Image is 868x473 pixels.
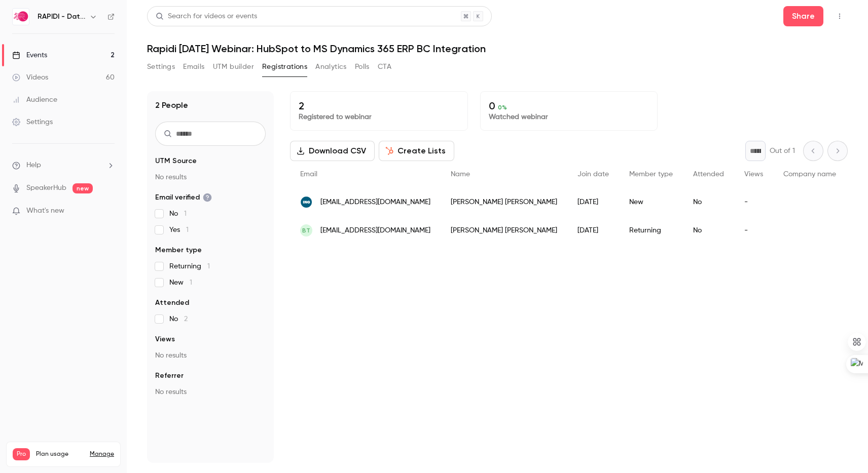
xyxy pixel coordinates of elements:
div: - [734,216,773,245]
span: 0 % [498,104,507,111]
div: Videos [12,72,48,83]
div: Events [12,50,47,60]
section: facet-groups [155,156,266,397]
span: Views [155,334,175,344]
span: Returning [169,261,210,271]
iframe: Noticeable Trigger [102,207,115,216]
span: Member type [155,245,202,255]
span: 2 [184,316,188,323]
span: Attended [693,171,724,178]
div: Search for videos or events [156,11,257,22]
span: Views [744,171,763,178]
span: Yes [169,225,189,235]
button: Settings [147,59,175,75]
button: Create Lists [379,141,454,161]
img: tab_keywords_by_traffic_grey.svg [101,59,109,67]
div: Returning [619,216,683,245]
span: Attended [155,298,189,308]
div: No [683,188,734,216]
p: No results [155,350,266,361]
a: SpeakerHub [26,183,66,193]
span: [EMAIL_ADDRESS][DOMAIN_NAME] [320,197,430,208]
span: Email [300,171,317,178]
img: RAPIDI - Data Integration Solutions [13,9,29,25]
span: Join date [577,171,609,178]
p: Watched webinar [489,112,649,122]
span: Plan usage [36,450,84,458]
div: [PERSON_NAME] [PERSON_NAME] [441,216,567,245]
span: Name [451,171,470,178]
button: UTM builder [213,59,254,75]
p: 2 [299,100,459,112]
p: 0 [489,100,649,112]
p: No results [155,172,266,182]
span: Referrer [155,371,184,381]
div: No [683,216,734,245]
div: [PERSON_NAME] [PERSON_NAME] [441,188,567,216]
a: Manage [90,450,114,458]
div: [DATE] [567,188,619,216]
span: Help [26,160,41,171]
span: Email verified [155,192,212,203]
img: website_grey.svg [16,26,24,34]
h1: Rapidi [DATE] Webinar: HubSpot to MS Dynamics 365 ERP BC Integration [147,43,848,55]
span: [EMAIL_ADDRESS][DOMAIN_NAME] [320,225,430,236]
div: Audience [12,95,57,105]
h1: 2 People [155,99,188,111]
span: No [169,314,188,324]
button: Registrations [262,59,307,75]
img: logo_orange.svg [16,16,24,24]
p: No results [155,387,266,397]
img: tab_domain_overview_orange.svg [27,59,35,67]
div: Settings [12,117,53,127]
button: Download CSV [290,141,375,161]
span: 1 [207,263,210,270]
button: CTA [378,59,391,75]
div: New [619,188,683,216]
div: - [734,188,773,216]
span: 1 [184,210,187,217]
span: UTM Source [155,156,197,166]
button: Polls [355,59,370,75]
h6: RAPIDI - Data Integration Solutions [38,12,85,22]
p: Registered to webinar [299,112,459,122]
img: ing.dk [300,196,312,208]
span: No [169,209,187,219]
div: Keywords by Traffic [112,60,171,66]
div: Domain Overview [39,60,91,66]
span: new [73,183,93,193]
span: Pro [13,448,30,460]
div: Domain: [DOMAIN_NAME] [26,26,112,34]
div: [DATE] [567,216,619,245]
div: v 4.0.25 [28,16,50,24]
span: What's new [26,206,64,216]
span: Member type [629,171,673,178]
span: 1 [190,279,192,286]
span: Company name [783,171,836,178]
span: New [169,278,192,288]
button: Share [783,6,823,26]
p: Out of 1 [770,146,795,156]
span: 1 [186,226,189,233]
button: Emails [183,59,204,75]
li: help-dropdown-opener [12,160,115,171]
span: BT [302,226,310,235]
button: Analytics [315,59,347,75]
